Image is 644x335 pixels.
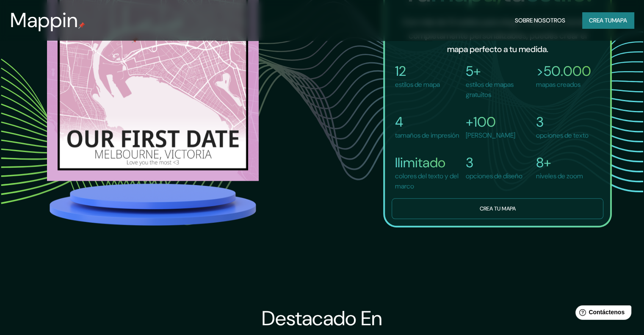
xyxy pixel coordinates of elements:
font: 4 [395,113,403,131]
font: Mappin [10,7,78,33]
font: Crea tu [589,17,612,24]
font: mapa [612,17,627,24]
font: 5+ [466,62,481,80]
font: mapas creados [536,80,580,89]
font: 3 [536,113,544,131]
font: Ilimitado [395,154,445,172]
font: +100 [466,113,496,131]
font: Sobre nosotros [515,17,565,24]
img: platform.png [47,181,259,228]
font: >50.000 [536,62,591,80]
font: tamaños de impresión [395,131,459,140]
font: opciones de texto [536,131,589,140]
font: 8+ [536,154,551,172]
font: 12 [395,62,406,80]
font: Destacado en [262,305,382,332]
font: 3 [466,154,473,172]
font: Crea tu mapa [479,205,515,212]
button: Sobre nosotros [511,12,569,28]
font: estilos de mapa [395,80,440,89]
font: opciones de diseño [466,172,522,180]
font: colores del texto y del marco [395,172,459,191]
font: [PERSON_NAME] [466,131,515,140]
button: Crea tumapa [582,12,634,28]
button: Crea tu mapa [392,198,603,219]
font: niveles de zoom [536,172,583,180]
img: pin de mapeo [78,22,85,29]
iframe: Lanzador de widgets de ayuda [569,302,635,326]
font: estilos de mapas gratuitos [466,80,514,99]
